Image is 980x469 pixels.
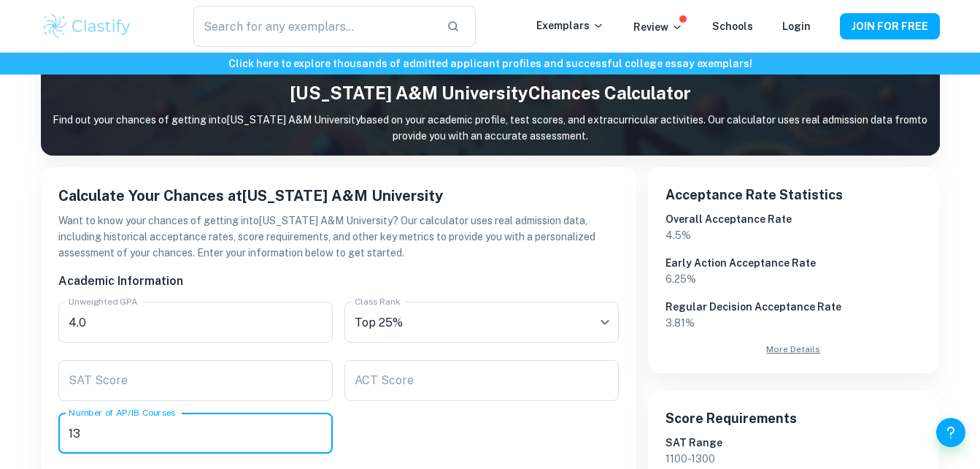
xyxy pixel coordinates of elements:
a: More Details [665,343,922,356]
p: Want to know your chances of getting into [US_STATE] A&M University ? Our calculator uses real ad... [58,213,619,261]
h1: [US_STATE] A&M University Chances Calculator [41,80,940,106]
h6: Acceptance Rate Statistics [665,185,922,205]
button: JOIN FOR FREE [840,13,940,39]
p: 1100 - 1300 [665,451,922,467]
p: 4.5 % [665,227,922,243]
img: Clastify logo [41,12,134,41]
h5: Calculate Your Chances at [US_STATE] A&M University [58,185,619,207]
input: Search for any exemplars... [193,6,434,47]
h6: Early Action Acceptance Rate [665,255,922,271]
h6: Regular Decision Acceptance Rate [665,299,922,315]
p: Review [633,19,683,35]
p: Find out your chances of getting into [US_STATE] A&M University based on your academic profile, t... [41,112,940,144]
p: 6.25 % [665,271,922,287]
a: Login [782,20,811,32]
h6: Academic Information [58,272,619,290]
button: Help and Feedback [936,418,965,447]
label: Unweighted GPA [69,295,138,308]
h6: Click here to explore thousands of admitted applicant profiles and successful college essay exemp... [3,56,977,72]
h6: Score Requirements [665,408,922,429]
h6: Overall Acceptance Rate [665,211,922,227]
p: Exemplars [536,18,604,34]
label: Class Rank [355,295,400,308]
div: Top 25% [344,302,619,343]
p: 3.81 % [665,315,922,331]
a: Schools [712,20,753,32]
h6: SAT Range [665,435,922,451]
label: Number of AP/IB Courses [69,406,175,419]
